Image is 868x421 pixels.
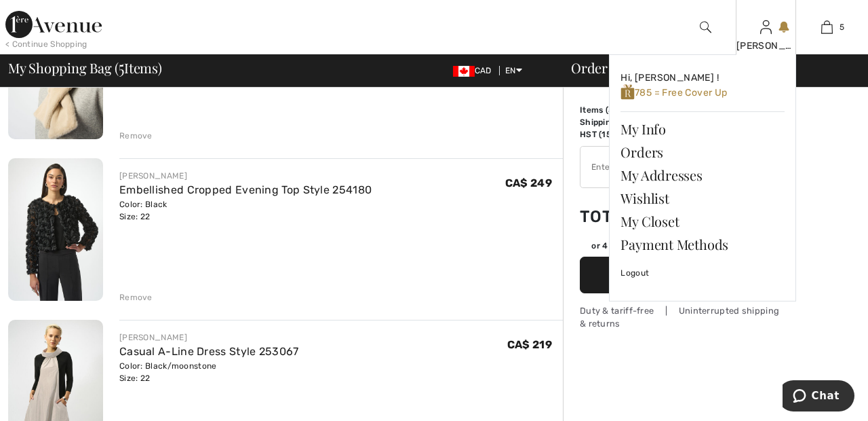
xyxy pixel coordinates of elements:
span: EN [505,66,522,75]
a: Orders [620,141,785,164]
img: Embellished Cropped Evening Top Style 254180 [8,158,103,301]
a: Wishlist [620,187,785,210]
a: My Closet [620,210,785,233]
div: [PERSON_NAME] [736,39,796,53]
img: My Info [760,19,772,35]
td: HST (15%) [580,128,650,141]
img: loyalty_logo_r.svg [620,84,635,100]
span: Hi, [PERSON_NAME] ! [620,72,719,84]
div: Remove [119,291,153,304]
span: 5 [119,58,124,75]
input: Promo code [580,147,745,187]
a: 5 [797,19,856,35]
a: Sign In [760,20,772,33]
div: [PERSON_NAME] [119,331,299,344]
div: Color: Black/moonstone Size: 22 [119,360,299,384]
a: Embellished Cropped Evening Top Style 254180 [119,183,372,196]
a: Hi, [PERSON_NAME] ! 785 = Free Cover Up [620,66,785,106]
td: Shipping [580,116,650,128]
span: 5 [840,21,844,33]
span: My Shopping Bag ( Items) [8,61,162,75]
div: Duty & tariff-free | Uninterrupted shipping & returns [580,304,783,330]
img: search the website [700,19,711,35]
a: My Info [620,117,785,141]
img: Canadian Dollar [453,66,475,77]
div: [PERSON_NAME] [119,170,372,182]
a: Logout [620,256,785,290]
span: 785 = Free Cover Up [620,87,727,98]
div: Remove [119,130,153,142]
div: Order Summary [555,61,860,75]
img: My Bag [821,19,833,35]
span: CAD [453,66,497,75]
a: My Addresses [620,164,785,187]
td: Items ( ) [580,104,650,116]
span: CA$ 249 [505,177,552,189]
div: Color: Black Size: 22 [119,198,372,223]
span: CA$ 219 [507,338,552,351]
button: Proceed to Summary [580,257,783,293]
td: Total [580,194,650,240]
a: Casual A-Line Dress Style 253067 [119,345,299,358]
iframe: Opens a widget where you can chat to one of our agents [783,380,854,414]
div: or 4 payments of with [591,240,783,252]
div: < Continue Shopping [5,38,87,50]
a: Payment Methods [620,233,785,256]
img: 1ère Avenue [5,11,102,38]
div: or 4 payments ofCA$ 289.51withSezzle Click to learn more about Sezzle [580,240,783,257]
